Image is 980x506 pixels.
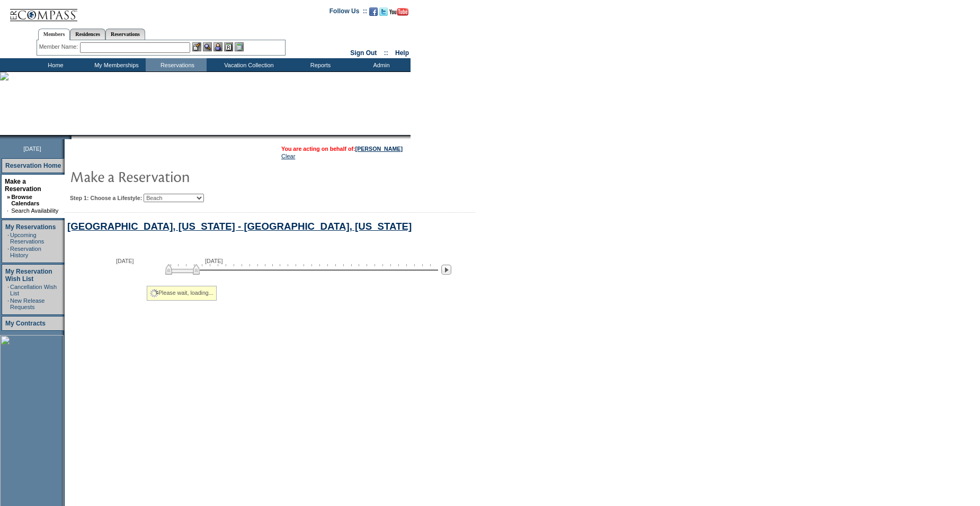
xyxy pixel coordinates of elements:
a: My Reservations [5,223,56,231]
a: Subscribe to our YouTube Channel [389,11,408,17]
a: Make a Reservation [5,178,41,193]
img: b_edit.gif [192,42,201,51]
b: Step 1: Choose a Lifestyle: [70,195,142,201]
span: [DATE] [116,258,134,264]
b: » [7,194,10,200]
span: [DATE] [23,146,41,152]
td: · [7,207,10,214]
img: b_calculator.gif [235,42,244,51]
a: Search Availability [11,207,58,214]
td: · [7,284,9,296]
img: Follow us on Twitter [379,7,388,16]
td: My Memberships [85,58,146,71]
a: My Reservation Wish List [5,268,52,283]
img: pgTtlMakeReservation.gif [70,166,282,187]
td: · [7,232,9,245]
td: Reservations [146,58,207,71]
td: · [7,246,9,258]
a: Become our fan on Facebook [369,11,378,17]
a: Clear [281,153,295,159]
td: Admin [350,58,411,71]
img: Become our fan on Facebook [369,7,378,16]
a: Upcoming Reservations [10,232,44,245]
td: Reports [289,58,350,71]
a: [PERSON_NAME] [355,146,403,152]
a: Reservations [105,29,145,40]
a: Residences [70,29,105,40]
img: promoShadowLeftCorner.gif [68,135,72,139]
div: Please wait, loading... [147,286,217,301]
a: [GEOGRAPHIC_DATA], [US_STATE] - [GEOGRAPHIC_DATA], [US_STATE] [67,221,412,232]
img: Subscribe to our YouTube Channel [389,8,408,16]
img: Impersonate [213,42,222,51]
img: View [203,42,212,51]
img: blank.gif [72,135,73,139]
img: Next [441,265,451,275]
td: · [7,297,9,310]
span: :: [384,49,388,57]
img: spinner2.gif [150,289,158,297]
a: Sign Out [350,49,377,57]
span: You are acting on behalf of: [281,146,403,152]
div: Member Name: [39,42,80,51]
span: [DATE] [205,258,223,264]
a: Follow us on Twitter [379,11,388,17]
a: New Release Requests [10,297,44,310]
a: My Contracts [5,320,46,327]
td: Home [24,58,85,71]
td: Vacation Collection [207,58,289,71]
a: Reservation History [10,246,41,258]
a: Help [395,49,409,57]
a: Cancellation Wish List [10,284,57,296]
img: Reservations [224,42,233,51]
td: Follow Us :: [329,6,367,19]
a: Members [38,29,70,40]
a: Browse Calendars [11,194,39,206]
a: Reservation Home [5,162,61,169]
